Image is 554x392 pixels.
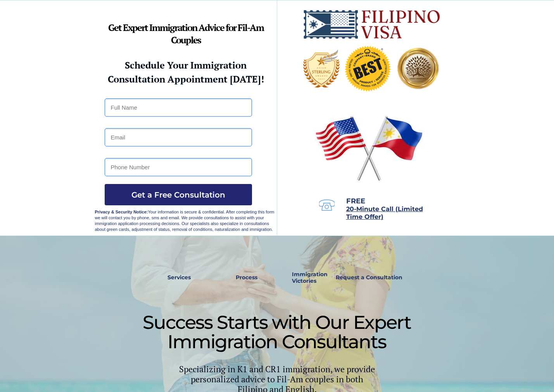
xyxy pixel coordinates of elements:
strong: Consultation Appointment [DATE]! [108,73,264,85]
strong: Privacy & Security Notice: [95,210,148,214]
a: Process [232,269,261,287]
a: 20-Minute Call (Limited Time Offer) [346,206,423,220]
strong: Immigration Victories [292,271,328,284]
span: Success Starts with Our Expert Immigration Consultants [143,311,411,353]
a: Immigration Victories [289,269,315,287]
span: Your information is secure & confidential. After completing this form we will contact you by phon... [95,210,274,232]
span: Get a Free Consultation [105,190,252,199]
strong: Services [167,274,191,281]
strong: Get Expert Immigration Advice for Fil-Am Couples [108,21,264,46]
strong: Schedule Your Immigration [125,59,247,71]
input: Email [105,128,252,146]
button: Get a Free Consultation [105,184,252,205]
span: FREE [346,197,365,205]
a: Request a Consultation [332,269,406,287]
input: Phone Number [105,158,252,176]
strong: Process [236,274,257,281]
strong: Request a Consultation [336,274,402,281]
a: Services [162,269,196,287]
span: 20-Minute Call (Limited Time Offer) [346,205,423,220]
input: Full Name [105,98,252,117]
